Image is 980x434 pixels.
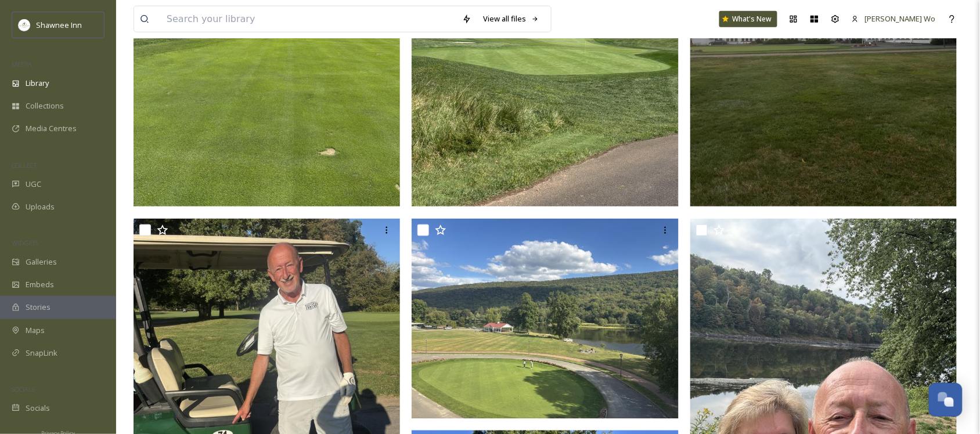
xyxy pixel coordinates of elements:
[12,161,37,169] span: COLLECT
[26,348,57,359] span: SnapLink
[865,13,936,24] span: [PERSON_NAME] Wo
[12,385,35,393] span: SOCIALS
[846,8,942,30] a: [PERSON_NAME] Wo
[477,8,545,30] a: View all files
[26,100,64,111] span: Collections
[719,11,777,27] a: What's New
[26,256,57,267] span: Galleries
[36,20,82,30] span: Shawnee Inn
[19,19,30,31] img: shawnee-300x300.jpg
[26,302,51,313] span: Stories
[26,201,55,212] span: Uploads
[26,123,77,134] span: Media Centres
[12,238,38,247] span: WIDGETS
[26,179,41,190] span: UGC
[26,325,45,336] span: Maps
[26,403,50,414] span: Socials
[26,279,54,290] span: Embeds
[929,383,963,417] button: Open Chat
[161,6,456,32] input: Search your library
[26,78,49,89] span: Library
[412,219,679,419] img: ext_1757678709.562915_fenmar04@verizon.net-IMG_4490.jpeg
[12,60,32,68] span: MEDIA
